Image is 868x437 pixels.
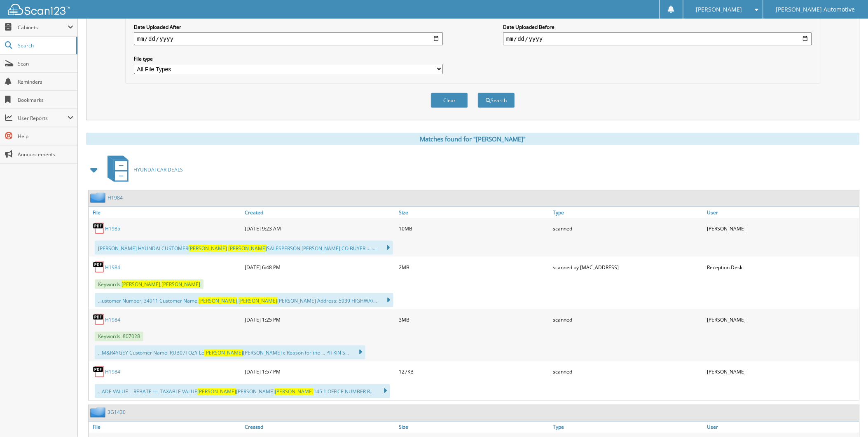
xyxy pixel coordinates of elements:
[18,24,68,31] span: Cabinets
[105,264,120,271] a: H1984
[103,153,183,186] a: HYUNDAI CAR DEALS
[95,332,143,341] span: Keywords: 807028
[122,281,160,288] span: [PERSON_NAME]
[243,422,397,433] a: Created
[705,259,859,275] div: Reception Desk
[105,225,120,232] a: H1985
[134,32,443,45] input: start
[89,422,243,433] a: File
[108,409,126,416] a: 3G1430
[696,7,742,12] span: [PERSON_NAME]
[705,364,859,380] div: [PERSON_NAME]
[397,364,551,380] div: 127KB
[431,93,468,108] button: Clear
[18,115,68,122] span: User Reports
[18,133,73,140] span: Help
[18,151,73,158] span: Announcements
[705,311,859,328] div: [PERSON_NAME]
[108,194,123,201] a: H1984
[551,364,705,380] div: scanned
[275,388,314,395] span: [PERSON_NAME]
[93,313,105,326] img: PDF.png
[551,259,705,275] div: scanned by [MAC_ADDRESS]
[18,60,73,67] span: Scan
[8,4,70,15] img: scan123-logo-white.svg
[95,384,390,398] div: ...ADE VALUE __REBATE —_TAXABLE VALUE [PERSON_NAME] 145 1 OFFICE NUMBER R...
[105,316,120,323] a: H1984
[18,78,73,85] span: Reminders
[397,259,551,275] div: 2MB
[188,245,227,252] span: [PERSON_NAME]
[397,422,551,433] a: Size
[397,311,551,328] div: 3MB
[776,7,855,12] span: [PERSON_NAME] Automotive
[705,207,859,218] a: User
[134,23,443,31] label: Date Uploaded After
[199,297,237,304] span: [PERSON_NAME]
[551,311,705,328] div: scanned
[90,193,108,203] img: folder2.png
[161,281,200,288] span: [PERSON_NAME]
[551,422,705,433] a: Type
[503,32,812,45] input: end
[705,220,859,237] div: [PERSON_NAME]
[133,166,183,173] span: HYUNDAI CAR DEALS
[95,345,365,359] div: ...M&R4YGEY Customer Name: RUB07TOZY Le [PERSON_NAME] c Reason for the ... PITKIN S...
[204,350,243,357] span: [PERSON_NAME]
[93,366,105,378] img: PDF.png
[705,422,859,433] a: User
[197,388,236,395] span: [PERSON_NAME]
[551,220,705,237] div: scanned
[90,407,108,418] img: folder2.png
[95,293,393,307] div: ...ustomer Number; 34911 Customer Name: , [PERSON_NAME] Address: 5939 HIGHWA\...
[89,207,243,218] a: File
[18,42,72,49] span: Search
[503,23,812,31] label: Date Uploaded Before
[397,220,551,237] div: 10MB
[239,297,277,304] span: [PERSON_NAME]
[86,133,860,145] div: Matches found for "[PERSON_NAME]"
[18,96,73,103] span: Bookmarks
[243,311,397,328] div: [DATE] 1:25 PM
[243,220,397,237] div: [DATE] 9:23 AM
[134,55,443,62] label: File type
[93,222,105,235] img: PDF.png
[397,207,551,218] a: Size
[93,261,105,273] img: PDF.png
[243,259,397,275] div: [DATE] 6:48 PM
[95,241,393,255] div: [PERSON_NAME] HYUNDAI CUSTOMER SALESPERSON [PERSON_NAME] CO BUYER ... :...
[105,369,120,376] a: H1984
[827,397,868,437] iframe: Chat Widget
[551,207,705,218] a: Type
[95,280,204,289] span: Keywords: ,
[228,245,267,252] span: [PERSON_NAME]
[478,93,515,108] button: Search
[243,207,397,218] a: Created
[243,364,397,380] div: [DATE] 1:57 PM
